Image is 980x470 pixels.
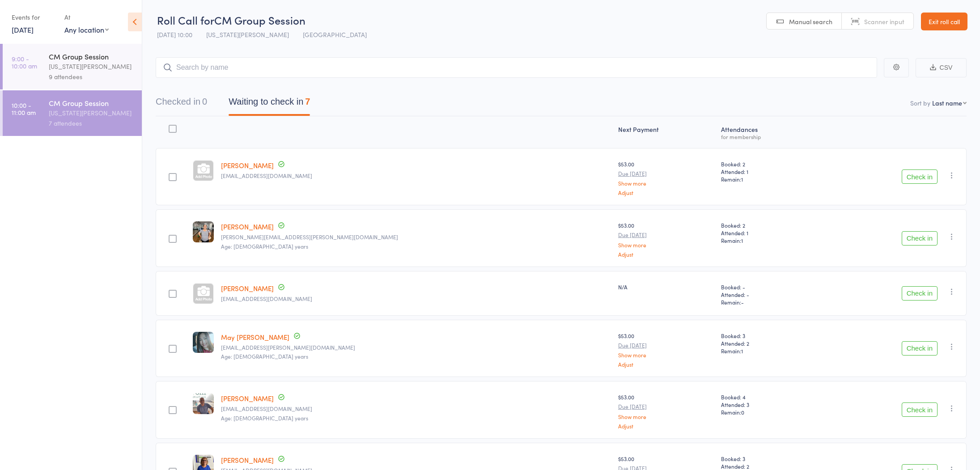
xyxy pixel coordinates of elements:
button: Checked in0 [156,92,207,116]
span: 1 [741,347,743,355]
a: May [PERSON_NAME] [221,332,289,342]
span: CM Group Session [214,13,305,27]
span: 0 [741,408,744,416]
span: Booked: 3 [721,455,815,462]
div: [US_STATE][PERSON_NAME] [49,61,134,72]
small: Due [DATE] [618,403,714,410]
div: CM Group Session [49,98,134,108]
span: 1 [741,237,743,244]
div: $53.00 [618,221,714,257]
small: Due [DATE] [618,170,714,177]
span: Attended: 1 [721,168,815,175]
span: Age: [DEMOGRAPHIC_DATA] years [221,352,308,360]
div: At [64,10,109,25]
div: [US_STATE][PERSON_NAME] [49,108,134,118]
span: Booked: 2 [721,221,815,229]
span: 1 [741,175,743,183]
small: may.ingwersen@gmail.com [221,344,611,351]
div: for membership [721,134,815,140]
img: image1704696720.png [193,332,214,353]
a: [DATE] [12,25,34,34]
div: Next Payment [615,120,718,144]
a: Adjust [618,251,714,257]
small: gloriachaplin1969@gmail.com [221,173,611,179]
a: Adjust [618,423,714,429]
div: Atten­dances [717,120,819,144]
button: Check in [902,402,938,417]
div: Last name [932,98,962,107]
a: Adjust [618,190,714,195]
span: Manual search [789,17,832,26]
div: Events for [12,10,55,25]
a: Adjust [618,361,714,367]
a: [PERSON_NAME] [221,284,274,293]
span: Booked: 3 [721,332,815,339]
span: Scanner input [864,17,904,26]
a: Show more [618,180,714,186]
button: Check in [902,169,938,184]
a: Show more [618,414,714,419]
a: 9:00 -10:00 amCM Group Session[US_STATE][PERSON_NAME]9 attendees [3,44,142,89]
span: Age: [DEMOGRAPHIC_DATA] years [221,242,308,250]
div: Any location [64,25,109,34]
span: Remain: [721,408,815,416]
small: anna.cottee@gmail.com [221,234,611,240]
div: CM Group Session [49,51,134,61]
span: Attended: 1 [721,229,815,237]
span: - [741,298,744,306]
div: N/A [618,283,714,291]
input: Search by name [156,57,877,78]
span: Age: [DEMOGRAPHIC_DATA] years [221,414,308,422]
small: Denisegalligan1@gmail.com [221,296,611,302]
span: Remain: [721,237,815,244]
span: Attended: - [721,291,815,298]
a: Show more [618,352,714,358]
small: pjlanzon63@gmail.com [221,406,611,412]
button: Check in [902,341,938,356]
button: Check in [902,231,938,246]
span: Booked: 2 [721,160,815,168]
a: [PERSON_NAME] [221,394,274,403]
span: Attended: 3 [721,401,815,408]
time: 10:00 - 11:00 am [12,102,36,116]
div: 9 attendees [49,72,134,82]
div: 7 attendees [49,118,134,128]
a: Show more [618,242,714,248]
span: [GEOGRAPHIC_DATA] [303,30,367,39]
button: Check in [902,286,938,301]
div: 7 [305,97,310,106]
time: 9:00 - 10:00 am [12,55,37,69]
div: $53.00 [618,393,714,428]
div: 0 [202,97,207,106]
a: 10:00 -11:00 amCM Group Session[US_STATE][PERSON_NAME]7 attendees [3,90,142,136]
span: Attended: 2 [721,339,815,347]
img: image1729211436.png [193,393,214,414]
a: [PERSON_NAME] [221,161,274,170]
span: [DATE] 10:00 [157,30,192,39]
span: Attended: 2 [721,462,815,470]
span: Remain: [721,175,815,183]
span: [US_STATE][PERSON_NAME] [206,30,289,39]
button: CSV [916,58,967,77]
a: Exit roll call [921,13,967,30]
span: Booked: - [721,283,815,291]
span: Remain: [721,298,815,306]
a: [PERSON_NAME] [221,455,274,465]
small: Due [DATE] [618,342,714,348]
span: Roll Call for [157,13,214,27]
div: $53.00 [618,160,714,195]
span: Booked: 4 [721,393,815,401]
img: image1729465741.png [193,221,214,242]
label: Sort by [910,98,930,107]
small: Due [DATE] [618,232,714,238]
button: Waiting to check in7 [229,92,310,116]
span: Remain: [721,347,815,355]
a: [PERSON_NAME] [221,222,274,231]
div: $53.00 [618,332,714,367]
